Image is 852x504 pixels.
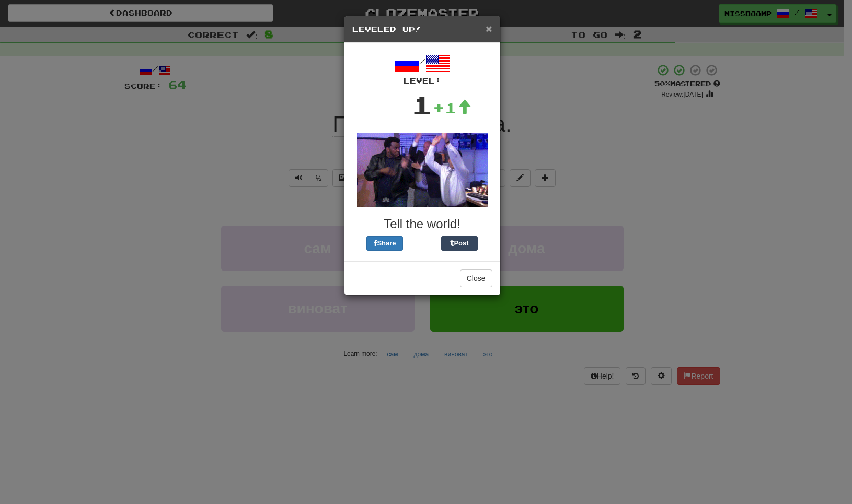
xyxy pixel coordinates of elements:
div: +1 [433,97,471,118]
button: Close [486,23,492,34]
img: office-a80e9430007fca076a14268f5cfaac02a5711bd98b344892871d2edf63981756.gif [357,133,488,207]
h3: Tell the world! [352,217,492,231]
iframe: X Post Button [403,236,441,251]
h5: Leveled Up! [352,24,492,34]
button: Share [366,236,403,251]
button: Post [441,236,478,251]
div: 1 [411,86,433,123]
button: Close [460,269,492,287]
div: Level: [352,76,492,86]
div: / [352,51,492,86]
span: × [486,22,492,34]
